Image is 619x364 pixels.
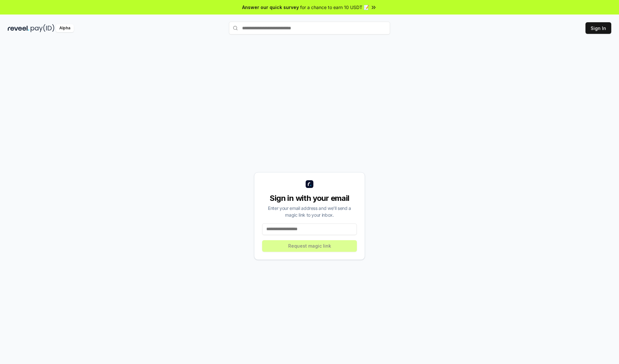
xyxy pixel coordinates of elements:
span: for a chance to earn 10 USDT 📝 [300,4,369,11]
img: reveel_dark [8,24,29,32]
div: Alpha [56,24,74,32]
img: pay_id [31,24,54,32]
span: Answer our quick survey [242,4,299,11]
div: Sign in with your email [262,193,357,203]
img: logo_small [306,180,313,188]
button: Sign In [585,22,611,34]
div: Enter your email address and we’ll send a magic link to your inbox. [262,205,357,218]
